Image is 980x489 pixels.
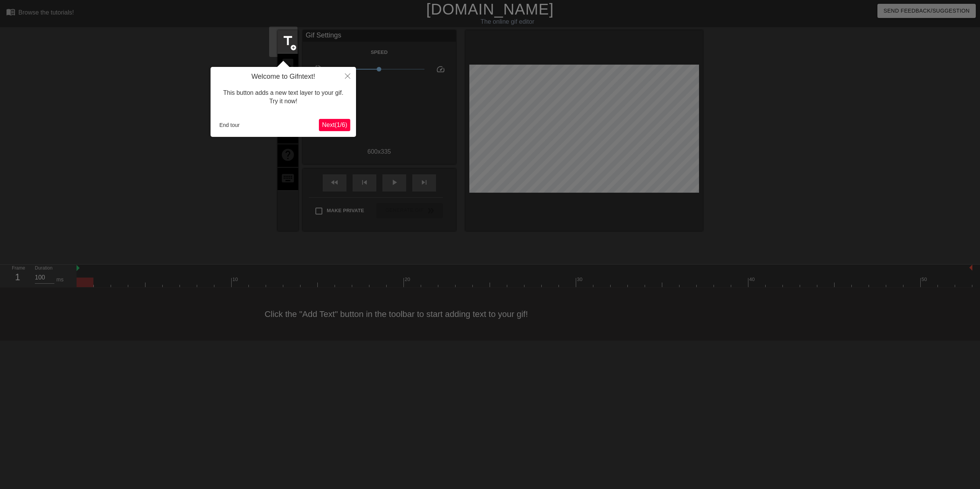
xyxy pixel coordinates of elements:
[216,73,350,81] h4: Welcome to Gifntext!
[319,119,350,131] button: Next
[322,122,347,128] span: Next ( 1 / 6 )
[216,119,243,131] button: End tour
[339,67,356,84] button: Close
[216,81,350,114] div: This button adds a new text layer to your gif. Try it now!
